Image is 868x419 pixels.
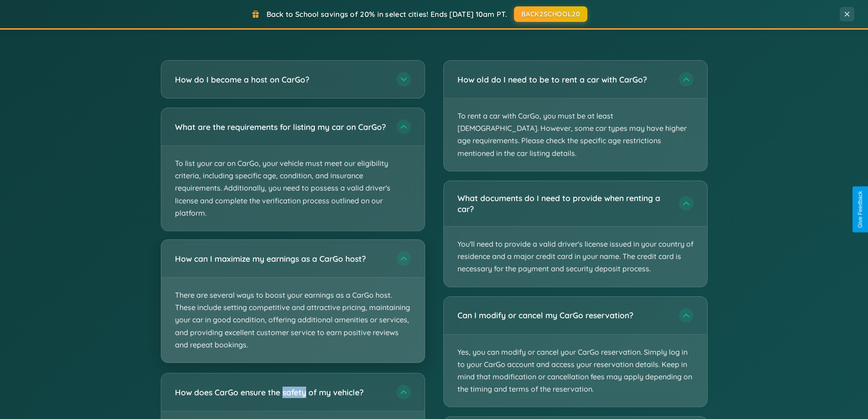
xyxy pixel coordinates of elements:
[267,10,507,19] span: Back to School savings of 20% in select cities! Ends [DATE] 10am PT.
[175,74,387,85] h3: How do I become a host on CarGo?
[457,74,670,85] h3: How old do I need to be to rent a car with CarGo?
[457,310,670,321] h3: Can I modify or cancel my CarGo reservation?
[857,191,863,228] div: Give Feedback
[175,387,387,398] h3: How does CarGo ensure the safety of my vehicle?
[161,278,425,362] p: There are several ways to boost your earnings as a CarGo host. These include setting competitive ...
[457,192,670,215] h3: What documents do I need to provide when renting a car?
[161,146,425,231] p: To list your car on CarGo, your vehicle must meet our eligibility criteria, including specific ag...
[444,98,707,171] p: To rent a car with CarGo, you must be at least [DEMOGRAPHIC_DATA]. However, some car types may ha...
[175,253,387,264] h3: How can I maximize my earnings as a CarGo host?
[444,227,707,287] p: You'll need to provide a valid driver's license issued in your country of residence and a major c...
[444,335,707,407] p: Yes, you can modify or cancel your CarGo reservation. Simply log in to your CarGo account and acc...
[514,6,587,22] button: BACK2SCHOOL20
[175,121,387,133] h3: What are the requirements for listing my car on CarGo?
